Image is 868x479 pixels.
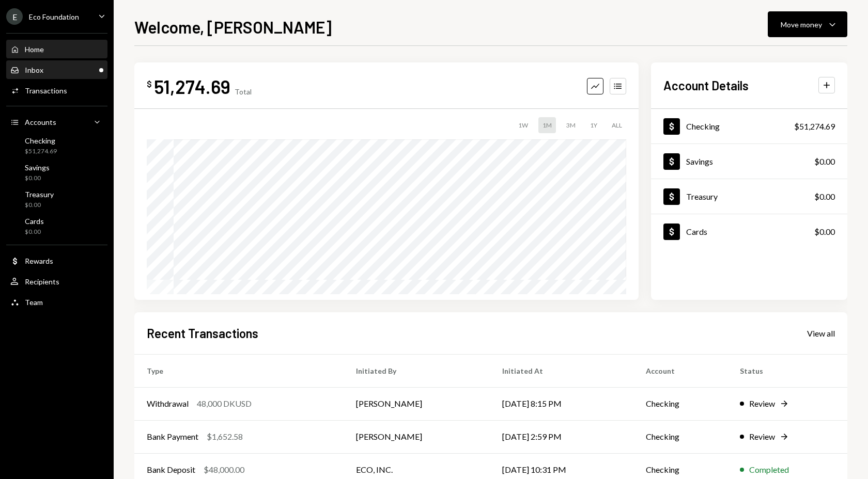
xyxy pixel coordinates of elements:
[781,19,822,30] div: Move money
[814,190,835,203] div: $0.00
[686,121,720,131] div: Checking
[794,120,835,133] div: $51,274.69
[633,354,727,387] th: Account
[807,327,835,339] a: View all
[814,226,835,238] div: $0.00
[344,387,490,420] td: [PERSON_NAME]
[749,464,789,476] div: Completed
[6,214,107,238] a: Cards$0.00
[633,387,727,420] td: Checking
[633,420,727,453] td: Checking
[25,190,54,199] div: Treasury
[586,117,601,133] div: 1Y
[490,420,633,453] td: [DATE] 2:59 PM
[663,77,749,94] h2: Account Details
[686,191,718,201] div: Treasury
[25,66,43,74] div: Inbox
[727,354,847,387] th: Status
[25,147,57,156] div: $51,274.69
[490,387,633,420] td: [DATE] 8:15 PM
[154,75,230,98] div: 51,274.69
[6,81,107,100] a: Transactions
[25,228,44,236] div: $0.00
[538,117,556,133] div: 1M
[25,45,44,54] div: Home
[147,430,198,443] div: Bank Payment
[514,117,532,133] div: 1W
[6,187,107,212] a: Treasury$0.00
[749,397,775,410] div: Review
[134,17,332,37] h1: Welcome, [PERSON_NAME]
[749,430,775,443] div: Review
[6,133,107,158] a: Checking$51,274.69
[29,12,79,21] div: Eco Foundation
[651,144,847,179] a: Savings$0.00
[147,79,152,89] div: $
[25,298,43,307] div: Team
[204,464,244,476] div: $48,000.00
[6,251,107,270] a: Rewards
[25,217,44,226] div: Cards
[25,174,50,183] div: $0.00
[25,163,50,172] div: Savings
[814,155,835,168] div: $0.00
[6,8,23,25] div: E
[562,117,580,133] div: 3M
[686,227,707,236] div: Cards
[768,11,847,37] button: Move money
[207,430,243,443] div: $1,652.58
[235,87,252,96] div: Total
[651,214,847,249] a: Cards$0.00
[344,354,490,387] th: Initiated By
[6,272,107,291] a: Recipients
[6,113,107,131] a: Accounts
[490,354,633,387] th: Initiated At
[25,86,67,95] div: Transactions
[25,277,59,286] div: Recipients
[608,117,626,133] div: ALL
[25,136,57,145] div: Checking
[25,201,54,210] div: $0.00
[6,60,107,79] a: Inbox
[6,40,107,58] a: Home
[147,325,258,342] h2: Recent Transactions
[651,179,847,214] a: Treasury$0.00
[6,293,107,311] a: Team
[25,257,53,265] div: Rewards
[686,156,713,166] div: Savings
[344,420,490,453] td: [PERSON_NAME]
[147,464,195,476] div: Bank Deposit
[197,397,252,410] div: 48,000 DKUSD
[25,118,56,126] div: Accounts
[134,354,344,387] th: Type
[807,328,835,339] div: View all
[651,109,847,143] a: Checking$51,274.69
[6,160,107,185] a: Savings$0.00
[147,397,189,410] div: Withdrawal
